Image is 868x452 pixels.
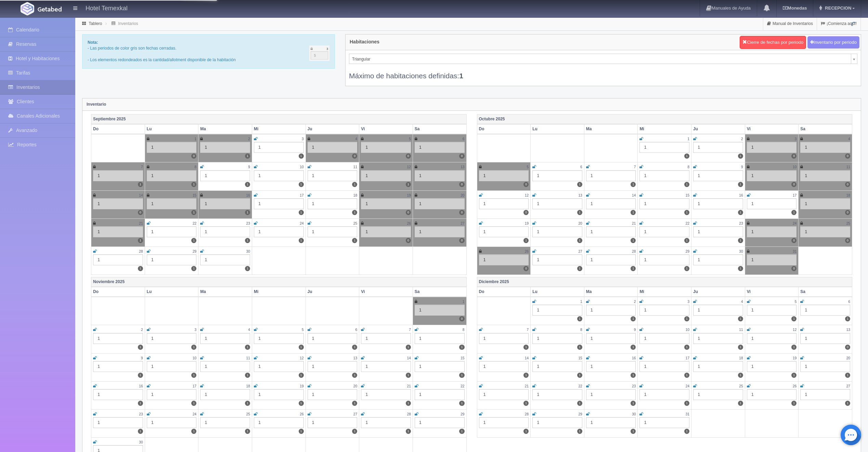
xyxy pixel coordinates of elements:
[845,238,850,243] label: 0
[800,198,850,209] div: 1
[586,417,636,428] div: 1
[352,54,848,64] span: Triangular
[631,238,636,243] label: 1
[738,401,743,406] label: 1
[791,316,796,321] label: 1
[195,165,197,169] small: 8
[245,238,250,243] label: 1
[747,389,797,400] div: 1
[254,170,304,181] div: 1
[361,417,411,428] div: 1
[245,182,250,187] label: 1
[248,165,250,169] small: 9
[845,373,850,378] label: 1
[308,417,358,428] div: 1
[352,345,357,350] label: 1
[783,5,807,11] b: Monedas
[254,417,304,428] div: 1
[299,210,304,215] label: 1
[350,39,379,44] h4: Habitaciones
[299,154,304,159] label: 1
[459,154,464,159] label: 0
[586,198,636,209] div: 1
[693,198,743,209] div: 1
[800,170,850,181] div: 1
[586,226,636,237] div: 1
[532,170,582,181] div: 1
[738,373,743,378] label: 1
[254,142,304,153] div: 1
[93,198,143,209] div: 1
[415,417,465,428] div: 1
[684,266,689,271] label: 1
[523,266,529,271] label: 0
[738,345,743,350] label: 1
[631,210,636,215] label: 1
[531,124,584,134] th: Lu
[747,361,797,372] div: 1
[299,182,304,187] label: 1
[415,361,465,372] div: 1
[459,210,464,215] label: 0
[845,401,850,406] label: 1
[200,226,250,237] div: 1
[413,124,466,134] th: Sa
[409,137,411,141] small: 5
[138,182,143,187] label: 1
[791,401,796,406] label: 1
[299,401,304,406] label: 1
[523,429,529,434] label: 1
[138,429,143,434] label: 1
[200,389,250,400] div: 1
[352,401,357,406] label: 1
[631,345,636,350] label: 1
[415,142,465,153] div: 1
[191,154,196,159] label: 0
[147,417,197,428] div: 1
[523,210,529,215] label: 0
[245,345,250,350] label: 1
[691,124,745,134] th: Ju
[361,389,411,400] div: 1
[463,137,465,141] small: 6
[91,124,145,134] th: Do
[93,170,143,181] div: 1
[763,17,817,30] a: Manual de Inventarios
[299,238,304,243] label: 1
[407,165,411,169] small: 12
[198,124,252,134] th: Ma
[479,389,529,400] div: 1
[254,226,304,237] div: 1
[308,389,358,400] div: 1
[406,373,411,378] label: 1
[687,165,689,169] small: 8
[415,198,465,209] div: 1
[361,142,411,153] div: 1
[639,142,689,153] div: 1
[352,210,357,215] label: 1
[191,266,196,271] label: 1
[845,154,850,159] label: 0
[309,45,329,61] img: cutoff.png
[308,198,358,209] div: 1
[823,5,851,11] span: RECEPCION
[415,389,465,400] div: 1
[791,345,796,350] label: 1
[406,238,411,243] label: 0
[586,333,636,344] div: 1
[406,429,411,434] label: 1
[89,21,102,26] a: Tablero
[93,361,143,372] div: 1
[684,182,689,187] label: 1
[406,182,411,187] label: 1
[138,345,143,350] label: 1
[352,238,357,243] label: 1
[93,417,143,428] div: 1
[406,345,411,350] label: 1
[191,345,196,350] label: 1
[308,142,358,153] div: 1
[415,170,465,181] div: 1
[200,417,250,428] div: 1
[479,361,529,372] div: 1
[147,333,197,344] div: 1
